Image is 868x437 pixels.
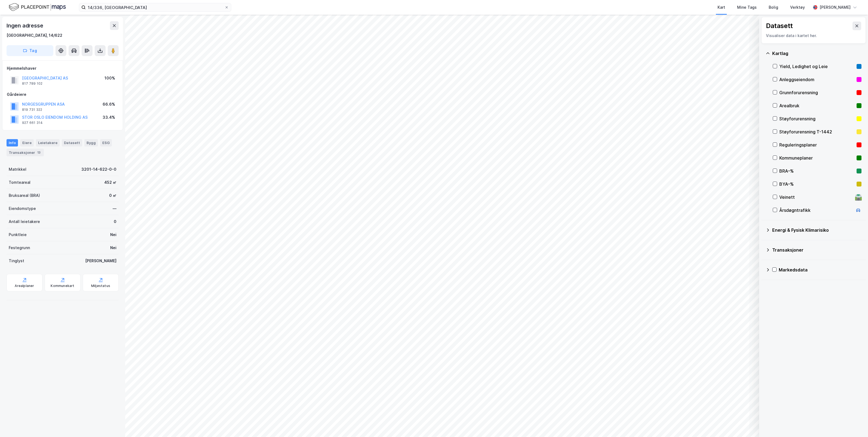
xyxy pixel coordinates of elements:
[86,3,224,11] input: Søk på adresse, matrikkel, gårdeiere, leietakere eller personer
[779,142,854,148] div: Reguleringsplaner
[114,218,116,225] div: 0
[766,32,861,39] div: Visualiser data i kartet her.
[7,65,118,72] div: Hjemmelshaver
[772,247,861,253] div: Transaksjoner
[779,102,854,109] div: Arealbruk
[51,284,74,288] div: Kommunekart
[62,139,82,146] div: Datasett
[779,267,861,273] div: Markedsdata
[110,231,116,238] div: Nei
[103,114,115,121] div: 33.4%
[779,76,854,83] div: Anleggseiendom
[9,166,26,173] div: Matrikkel
[100,139,112,146] div: ESG
[779,63,854,70] div: Yield, Ledighet og Leie
[737,4,757,11] div: Mine Tags
[81,166,116,173] div: 3201-14-622-0-0
[113,205,116,212] div: —
[9,179,30,186] div: Tomteareal
[9,231,27,238] div: Punktleie
[9,192,40,199] div: Bruksareal (BRA)
[779,89,854,96] div: Grunnforurensning
[36,150,42,155] div: 13
[9,258,24,264] div: Tinglyst
[9,205,36,212] div: Eiendomstype
[772,227,861,233] div: Energi & Fysisk Klimarisiko
[7,139,18,146] div: Info
[779,115,854,122] div: Støyforurensning
[110,245,116,251] div: Nei
[855,194,862,201] div: 🛣️
[104,75,115,81] div: 100%
[91,284,110,288] div: Miljøstatus
[718,4,725,11] div: Kart
[36,139,60,146] div: Leietakere
[779,194,853,200] div: Veinett
[766,22,793,30] div: Datasett
[779,207,853,213] div: Årsdøgntrafikk
[85,258,116,264] div: [PERSON_NAME]
[779,168,854,174] div: BRA–%
[9,245,30,251] div: Festegrunn
[769,4,778,11] div: Bolig
[103,101,115,108] div: 66.6%
[22,108,42,112] div: 819 731 322
[7,32,62,39] div: [GEOGRAPHIC_DATA], 14/622
[20,139,34,146] div: Eiere
[779,155,854,161] div: Kommuneplaner
[22,81,42,86] div: 817 789 102
[22,121,43,125] div: 927 661 314
[7,149,44,156] div: Transaksjoner
[772,50,861,57] div: Kartlag
[104,179,116,186] div: 452 ㎡
[15,284,34,288] div: Arealplaner
[779,129,854,135] div: Støyforurensning T-1442
[779,181,854,187] div: BYA–%
[9,2,66,12] img: logo.f888ab2527a4732fd821a326f86c7f29.svg
[7,45,53,56] button: Tag
[820,4,851,11] div: [PERSON_NAME]
[841,411,868,437] iframe: Chat Widget
[9,218,40,225] div: Antall leietakere
[84,139,98,146] div: Bygg
[790,4,805,11] div: Verktøy
[109,192,116,199] div: 0 ㎡
[7,21,44,30] div: Ingen adresse
[7,91,118,98] div: Gårdeiere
